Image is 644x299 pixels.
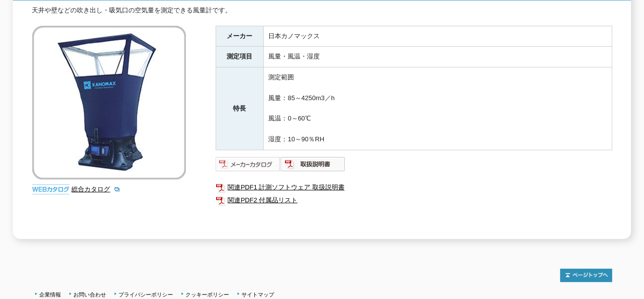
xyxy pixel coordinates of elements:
[216,163,281,170] a: メーカーカタログ
[216,47,263,67] th: 測定項目
[216,156,281,172] img: メーカーカタログ
[216,26,263,47] th: メーカー
[32,26,186,179] img: キャプチャーフード風量計 Model6710
[216,194,612,207] a: 関連PDF2 付属品リスト
[263,67,612,150] td: 測定範囲 風量：85～4250m3／h 風温：0～60℃ 湿度：10～90％RH
[32,5,612,16] div: 天井や壁などの吹き出し・吸気口の空気量を測定できる風量計です。
[119,292,174,298] a: プライバシーポリシー
[216,67,263,150] th: 特長
[74,292,107,298] a: お問い合わせ
[263,47,612,67] td: 風量・風温・湿度
[40,292,61,298] a: 企業情報
[32,184,69,194] img: webカタログ
[281,163,346,170] a: 取扱説明書
[281,156,346,172] img: 取扱説明書
[216,181,612,194] a: 関連PDF1 計測ソフトウェア 取扱説明書
[242,292,275,298] a: サイトマップ
[72,185,120,193] a: 総合カタログ
[263,26,612,47] td: 日本カノマックス
[186,292,230,298] a: クッキーポリシー
[560,269,612,282] img: トップページへ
